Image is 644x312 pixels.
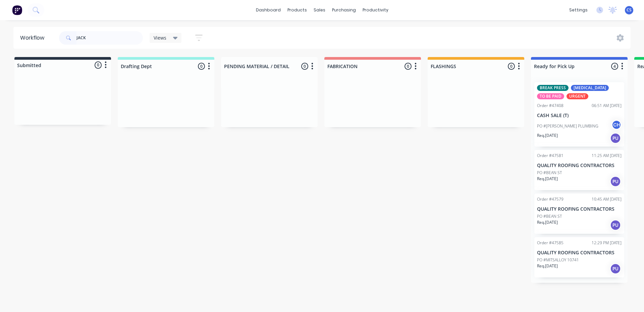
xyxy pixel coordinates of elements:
[592,153,622,159] div: 11:25 AM [DATE]
[592,196,622,202] div: 10:45 AM [DATE]
[329,5,359,15] div: purchasing
[610,176,621,187] div: PU
[571,85,609,91] div: [MEDICAL_DATA]
[284,5,310,15] div: products
[592,103,622,109] div: 06:51 AM [DATE]
[537,257,579,263] p: PO #MITSALLOY 10741
[537,250,622,256] p: QUALITY ROOFING CONTRACTORS
[567,93,588,99] div: URGENT
[537,219,558,225] p: Req. [DATE]
[534,194,624,234] div: Order #4757910:45 AM [DATE]QUALITY ROOFING CONTRACTORSPO #BEAN STReq.[DATE]PU
[610,220,621,230] div: PU
[537,196,563,202] div: Order #47579
[537,133,558,139] p: Req. [DATE]
[20,34,48,42] div: Workflow
[537,176,558,182] p: Req. [DATE]
[537,206,622,212] p: QUALITY ROOFING CONTRACTORS
[310,5,329,15] div: sales
[359,5,392,15] div: productivity
[534,237,624,277] div: Order #4758512:29 PM [DATE]QUALITY ROOFING CONTRACTORSPO #MITSALLOY 10741Req.[DATE]PU
[537,170,562,176] p: PO #BEAN ST
[154,34,166,41] span: Views
[566,5,591,15] div: settings
[592,240,622,246] div: 12:29 PM [DATE]
[611,120,622,130] div: CH
[610,133,621,144] div: PU
[537,103,563,109] div: Order #47408
[76,31,143,45] input: Search for orders...
[537,263,558,269] p: Req. [DATE]
[534,150,624,190] div: Order #4758111:25 AM [DATE]QUALITY ROOFING CONTRACTORSPO #BEAN STReq.[DATE]PU
[537,93,564,99] div: TO BE PAID
[537,123,598,129] p: PO #[PERSON_NAME] PLUMBING
[534,82,624,147] div: BREAK PRESS[MEDICAL_DATA]TO BE PAIDURGENTOrder #4740806:51 AM [DATE]CASH SALE (T)PO #[PERSON_NAME...
[610,263,621,274] div: PU
[253,5,284,15] a: dashboard
[537,153,563,159] div: Order #47581
[537,163,622,168] p: QUALITY ROOFING CONTRACTORS
[537,213,562,219] p: PO #BEAN ST
[537,85,569,91] div: BREAK PRESS
[12,5,22,15] img: Factory
[537,113,622,118] p: CASH SALE (T)
[627,7,632,13] span: CS
[537,240,563,246] div: Order #47585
